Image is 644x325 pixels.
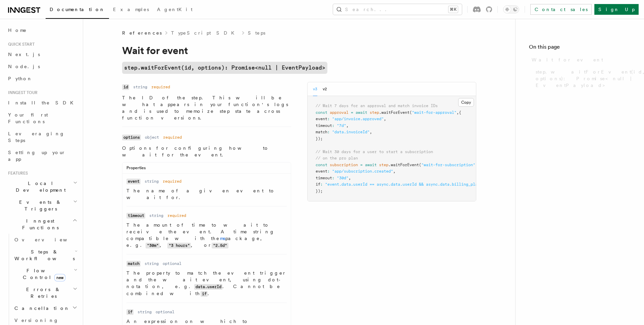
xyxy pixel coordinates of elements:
[529,43,631,54] h4: On this page
[5,128,79,146] a: Leveraging Steps
[332,169,393,174] span: "app/subscription.created"
[388,162,419,167] span: .waitForEvent
[12,234,79,246] a: Overview
[330,162,358,167] span: subscription
[5,48,79,60] a: Next.js
[12,265,79,283] button: Flow Controlnew
[126,309,133,315] code: if
[448,6,458,13] kbd: ⌘K
[313,82,317,96] button: v3
[421,162,475,167] span: "wait-for-subscription"
[12,267,74,281] span: Flow Control
[316,136,323,141] span: });
[5,218,72,231] span: Inngest Functions
[327,130,330,134] span: :
[533,66,631,91] a: step.waitForEvent(id, options): Promise<null | EventPayload>
[379,110,410,115] span: .waitForEvent
[151,84,170,90] dd: required
[351,110,353,115] span: =
[8,27,27,34] span: Home
[316,176,332,180] span: timeout
[316,182,320,187] span: if
[12,305,70,312] span: Cancellation
[109,2,153,18] a: Examples
[122,145,291,158] p: Options for configuring how to wait for the event.
[5,180,73,193] span: Local Development
[8,150,66,162] span: Setting up your app
[457,110,459,115] span: ,
[163,179,181,184] dd: required
[126,222,287,249] p: The amount of time to wait to receive the event. A time string compatible with the package, e.g. ...
[8,100,77,105] span: Install the SDK
[145,135,159,140] dd: object
[360,162,363,167] span: =
[138,309,152,315] dd: string
[320,182,323,187] span: :
[156,309,174,315] dd: optional
[348,176,351,180] span: ,
[8,76,33,81] span: Python
[201,291,208,297] code: if
[503,5,519,13] button: Toggle dark mode
[316,162,327,167] span: const
[157,7,193,12] span: AgentKit
[316,110,327,115] span: const
[330,110,348,115] span: approval
[145,261,159,266] dd: string
[54,274,65,281] span: new
[8,131,65,143] span: Leveraging Steps
[126,187,287,201] p: The name of a given event to wait for.
[194,284,222,290] code: data.userId
[212,243,228,248] code: "2.5d"
[370,130,372,134] span: ,
[332,123,334,128] span: :
[316,149,433,154] span: // Wait 30 days for a user to start a subscription
[327,169,330,174] span: :
[46,2,109,19] a: Documentation
[316,103,438,108] span: // Wait 7 days for an approval and match invoice IDs
[163,261,181,266] dd: optional
[337,123,346,128] span: "7d"
[5,73,79,85] a: Python
[126,179,141,184] code: event
[5,196,79,215] button: Events & Triggers
[122,62,327,74] code: step.waitForEvent(id, options): Promise<null | EventPayload>
[346,123,348,128] span: ,
[5,171,28,176] span: Features
[316,123,332,128] span: timeout
[5,109,79,128] a: Your first Functions
[126,270,287,297] p: The property to match the event trigger and the wait event, using dot-notation, e.g. . Cannot be ...
[153,2,197,18] a: AgentKit
[379,162,388,167] span: step
[332,117,384,121] span: "app/invoice.approved"
[332,176,334,180] span: :
[12,286,73,299] span: Errors & Retries
[412,110,457,115] span: "wait-for-approval"
[316,117,327,121] span: event
[8,52,40,57] span: Next.js
[5,24,79,36] a: Home
[316,130,327,134] span: match
[594,4,639,15] a: Sign Up
[5,215,79,234] button: Inngest Functions
[248,30,265,36] a: Steps
[122,94,291,121] p: The ID of the step. This will be what appears in your function's logs and is used to memoize step...
[393,169,395,174] span: ,
[475,162,478,167] span: ,
[8,64,40,69] span: Node.js
[459,110,461,115] span: {
[325,182,503,187] span: "event.data.userId == async.data.userId && async.data.billing_plan == 'pro'"
[5,60,79,73] a: Node.js
[5,177,79,196] button: Local Development
[316,156,358,160] span: // on the pro plan
[316,189,323,193] span: });
[12,283,79,302] button: Errors & Retries
[14,237,84,242] span: Overview
[333,4,462,15] button: Search...⌘K
[5,90,38,95] span: Inngest tour
[145,179,159,184] dd: string
[122,30,162,36] span: References
[5,97,79,109] a: Install the SDK
[12,302,79,314] button: Cancellation
[384,117,386,121] span: ,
